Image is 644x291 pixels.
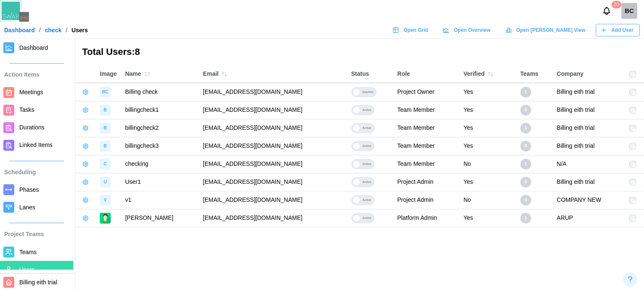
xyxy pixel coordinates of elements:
[100,195,111,206] div: image
[19,124,44,131] span: Durations
[19,249,36,255] span: Teams
[100,70,117,79] div: Image
[520,123,531,134] div: 1
[125,124,158,133] div: billingcheck2
[520,177,531,188] div: 0
[454,24,490,36] span: Open Overview
[360,124,374,133] div: Active
[516,24,585,36] span: Open [PERSON_NAME] View
[19,106,34,113] span: Tasks
[397,142,435,151] div: Team Member
[4,27,35,33] a: Dashboard
[621,3,637,19] div: BC
[360,160,374,169] div: Active
[553,191,625,209] td: COMPANY NEW
[459,191,516,209] td: No
[553,137,625,155] td: Billing eith trial
[397,70,455,79] div: Role
[397,178,434,187] div: Project Admin
[100,123,111,134] div: image
[520,70,548,79] div: Teams
[388,24,434,36] a: Open Grid
[621,3,637,19] a: Billing check
[459,209,516,227] td: Yes
[397,88,435,97] div: Project Owner
[520,213,531,224] div: 1
[19,44,48,51] span: Dashboard
[66,27,68,33] div: /
[199,209,347,227] td: [EMAIL_ADDRESS][DOMAIN_NAME]
[19,279,57,286] span: Billing eith trial
[360,106,374,115] div: Active
[39,27,41,33] div: /
[125,196,131,205] div: v1
[397,124,435,133] div: Team Member
[459,155,516,173] td: No
[72,27,88,33] div: Users
[100,141,111,152] div: image
[360,196,374,205] div: Active
[557,70,621,79] div: Company
[100,159,111,170] div: image
[553,173,625,191] td: Billing eith trial
[199,101,347,119] td: [EMAIL_ADDRESS][DOMAIN_NAME]
[360,214,374,223] div: Active
[19,186,39,193] span: Phases
[100,87,111,98] div: image
[397,106,435,115] div: Team Member
[125,88,158,97] div: Billing check
[19,204,35,211] span: Lanes
[125,214,173,223] div: [PERSON_NAME]
[611,24,634,36] span: Add User
[596,24,640,36] button: Add User
[199,191,347,209] td: [EMAIL_ADDRESS][DOMAIN_NAME]
[520,141,531,152] div: 0
[459,101,516,119] td: Yes
[19,266,35,273] span: Users
[199,119,347,137] td: [EMAIL_ADDRESS][DOMAIN_NAME]
[501,24,592,36] a: Open [PERSON_NAME] View
[553,209,625,227] td: ARUP
[199,83,347,101] td: [EMAIL_ADDRESS][DOMAIN_NAME]
[611,1,621,8] div: 20
[19,142,52,148] span: Linked Items
[125,178,140,187] div: User1
[600,4,614,18] button: Notifications
[199,155,347,173] td: [EMAIL_ADDRESS][DOMAIN_NAME]
[82,46,140,59] h3: Total Users: 8
[459,173,516,191] td: Yes
[100,213,111,224] img: image
[199,137,347,155] td: [EMAIL_ADDRESS][DOMAIN_NAME]
[360,178,374,187] div: Active
[125,142,158,151] div: billingcheck3
[100,105,111,116] div: image
[459,119,516,137] td: Yes
[520,159,531,170] div: 1
[397,214,437,223] div: Platform Admin
[360,88,376,97] div: Inactive
[520,105,531,116] div: 0
[199,173,347,191] td: [EMAIL_ADDRESS][DOMAIN_NAME]
[459,137,516,155] td: Yes
[360,142,374,151] div: Active
[463,68,512,80] div: Verified
[125,68,195,80] div: Name
[403,24,428,36] span: Open Grid
[125,160,148,169] div: checking
[397,196,434,205] div: Project Admin
[45,27,62,33] a: check
[125,106,158,115] div: billingcheck1
[439,24,497,36] a: Open Overview
[397,160,435,169] div: Team Member
[520,87,531,98] div: 1
[553,83,625,101] td: Billing eith trial
[553,119,625,137] td: Billing eith trial
[19,89,43,95] span: Meetings
[203,68,343,80] div: Email
[351,70,389,79] div: Status
[100,177,111,188] div: image
[553,155,625,173] td: N/A
[459,83,516,101] td: Yes
[520,195,531,206] div: 0
[553,101,625,119] td: Billing eith trial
